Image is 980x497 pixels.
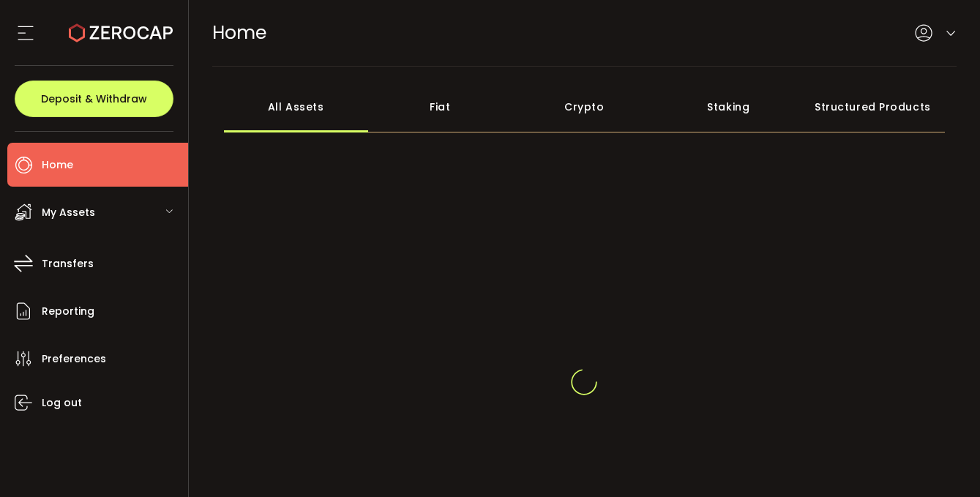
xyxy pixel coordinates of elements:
[15,81,173,117] button: Deposit & Withdraw
[42,154,73,176] span: Home
[224,81,368,132] div: All Assets
[42,348,106,370] span: Preferences
[212,20,266,45] span: Home
[42,202,95,223] span: My Assets
[41,94,147,104] span: Deposit & Withdraw
[42,301,94,322] span: Reporting
[801,81,945,132] div: Structured Products
[512,81,657,132] div: Crypto
[42,253,94,274] span: Transfers
[42,392,82,414] span: Log out
[368,81,512,132] div: Fiat
[657,81,801,132] div: Staking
